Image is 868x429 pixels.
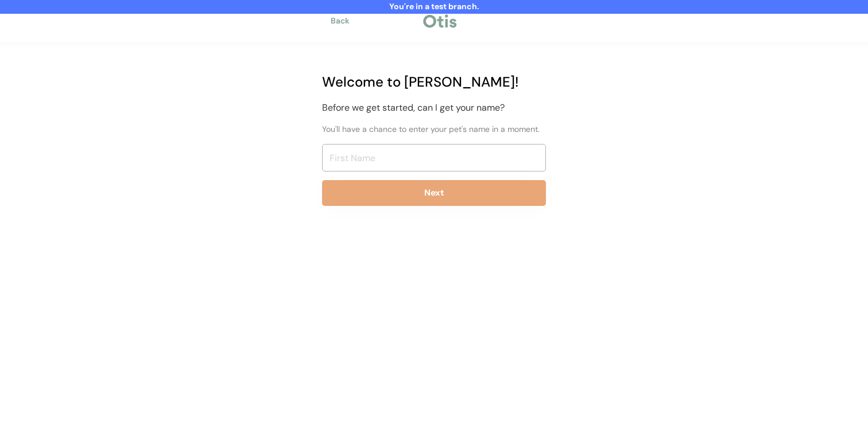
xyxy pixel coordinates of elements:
[322,180,546,206] button: Next
[322,144,546,171] input: First Name
[322,123,546,135] div: You'll have a chance to enter your pet's name in a moment.
[322,101,546,115] div: Before we get started, can I get your name?
[322,72,546,92] div: Welcome to [PERSON_NAME]!
[331,15,356,27] div: Back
